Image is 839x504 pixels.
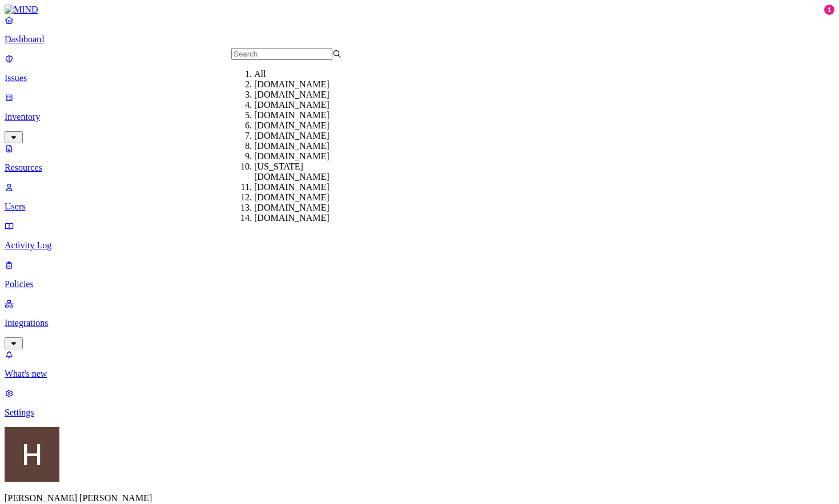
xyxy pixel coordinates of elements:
[5,73,834,83] p: Issues
[254,141,364,151] div: [DOMAIN_NAME]
[5,182,834,212] a: Users
[254,151,364,162] div: [DOMAIN_NAME]
[254,131,364,141] div: [DOMAIN_NAME]
[5,112,834,122] p: Inventory
[5,201,834,212] p: Users
[254,110,364,120] div: [DOMAIN_NAME]
[5,260,834,289] a: Policies
[254,90,364,100] div: [DOMAIN_NAME]
[5,5,38,15] img: MIND
[5,92,834,142] a: Inventory
[254,162,364,182] div: [US_STATE][DOMAIN_NAME]
[5,143,834,173] a: Resources
[5,299,834,348] a: Integrations
[231,48,332,60] input: Search
[5,408,834,418] p: Settings
[5,388,834,418] a: Settings
[254,192,364,203] div: [DOMAIN_NAME]
[254,182,364,192] div: [DOMAIN_NAME]
[5,15,834,45] a: Dashboard
[5,221,834,251] a: Activity Log
[254,69,364,79] div: All
[824,5,834,15] div: 1
[5,349,834,379] a: What's new
[5,493,834,503] p: [PERSON_NAME] [PERSON_NAME]
[5,34,834,45] p: Dashboard
[254,79,364,90] div: [DOMAIN_NAME]
[5,427,59,482] img: Henderson Jones
[5,54,834,83] a: Issues
[5,5,834,15] a: MIND
[254,120,364,131] div: [DOMAIN_NAME]
[254,100,364,110] div: [DOMAIN_NAME]
[254,213,364,223] div: [DOMAIN_NAME]
[5,279,834,289] p: Policies
[254,203,364,213] div: [DOMAIN_NAME]
[5,369,834,379] p: What's new
[5,240,834,251] p: Activity Log
[5,163,834,173] p: Resources
[5,318,834,328] p: Integrations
